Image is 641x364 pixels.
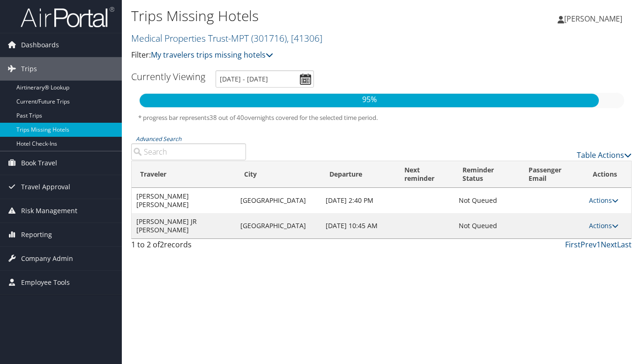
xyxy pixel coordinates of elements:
[564,14,622,24] span: [PERSON_NAME]
[596,239,601,250] a: 1
[21,6,114,28] img: airportal-logo.png
[131,70,205,83] h3: Currently Viewing
[131,143,246,160] input: Advanced Search
[577,150,632,160] a: Table Actions
[132,213,236,238] td: [PERSON_NAME] JR [PERSON_NAME]
[21,223,52,246] span: Reporting
[251,32,287,45] span: ( 301716 )
[321,161,396,188] th: Departure: activate to sort column descending
[138,113,625,122] h5: * progress bar represents overnights covered for the selected time period.
[131,49,465,61] p: Filter:
[151,50,273,60] a: My travelers trips missing hotels
[21,57,37,81] span: Trips
[21,199,77,223] span: Risk Management
[558,5,632,33] a: [PERSON_NAME]
[21,247,73,270] span: Company Admin
[236,188,321,213] td: [GEOGRAPHIC_DATA]
[321,213,396,238] td: [DATE] 10:45 AM
[131,6,465,26] h1: Trips Missing Hotels
[454,161,520,188] th: Reminder Status
[216,70,314,88] input: [DATE] - [DATE]
[136,135,181,143] a: Advanced Search
[21,151,57,175] span: Book Travel
[236,161,321,188] th: City: activate to sort column ascending
[131,239,246,255] div: 1 to 2 of records
[617,239,632,250] a: Last
[565,239,581,250] a: First
[132,161,236,188] th: Traveler: activate to sort column ascending
[21,33,59,57] span: Dashboards
[321,188,396,213] td: [DATE] 2:40 PM
[21,175,70,199] span: Travel Approval
[236,213,321,238] td: [GEOGRAPHIC_DATA]
[454,213,520,238] td: Not Queued
[520,161,584,188] th: Passenger Email: activate to sort column ascending
[589,221,619,230] a: Actions
[131,32,322,45] a: Medical Properties Trust-MPT
[209,113,244,122] span: 38 out of 40
[132,188,236,213] td: [PERSON_NAME] [PERSON_NAME]
[160,239,164,250] span: 2
[396,161,454,188] th: Next reminder
[589,196,619,205] a: Actions
[454,188,520,213] td: Not Queued
[140,94,599,106] p: 95%
[287,32,322,45] span: , [ 41306 ]
[581,239,596,250] a: Prev
[584,161,631,188] th: Actions
[21,271,70,294] span: Employee Tools
[601,239,617,250] a: Next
